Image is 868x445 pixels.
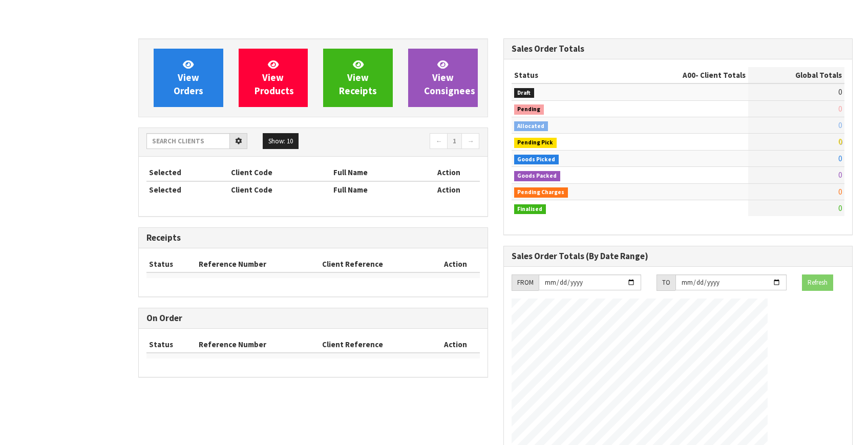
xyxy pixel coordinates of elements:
[447,133,462,150] a: 1
[512,44,845,54] h3: Sales Order Totals
[239,49,308,107] a: ViewProducts
[255,58,294,97] span: View Products
[514,138,557,148] span: Pending Pick
[430,133,448,150] a: ←
[146,336,196,353] th: Status
[154,49,223,107] a: ViewOrders
[514,104,544,115] span: Pending
[838,137,842,146] span: 0
[174,58,203,97] span: View Orders
[514,187,568,198] span: Pending Charges
[802,274,833,291] button: Refresh
[228,181,331,198] th: Client Code
[146,256,196,272] th: Status
[514,204,546,215] span: Finalised
[146,181,228,198] th: Selected
[512,67,622,83] th: Status
[838,170,842,180] span: 0
[514,155,559,165] span: Goods Picked
[418,164,480,181] th: Action
[323,49,393,107] a: ViewReceipts
[408,49,478,107] a: ViewConsignees
[838,203,842,213] span: 0
[748,67,844,83] th: Global Totals
[838,154,842,163] span: 0
[331,181,417,198] th: Full Name
[683,70,695,80] span: A00
[514,121,548,132] span: Allocated
[514,88,535,98] span: Draft
[320,256,432,272] th: Client Reference
[838,104,842,114] span: 0
[321,133,479,151] nav: Page navigation
[146,164,228,181] th: Selected
[432,336,479,353] th: Action
[838,187,842,197] span: 0
[196,336,320,353] th: Reference Number
[838,87,842,97] span: 0
[657,274,675,291] div: TO
[461,133,479,150] a: →
[514,171,561,181] span: Goods Packed
[146,133,230,149] input: Search clients
[320,336,432,353] th: Client Reference
[512,251,845,261] h3: Sales Order Totals (By Date Range)
[331,164,417,181] th: Full Name
[432,256,479,272] th: Action
[146,313,480,323] h3: On Order
[838,120,842,130] span: 0
[621,67,748,83] th: - Client Totals
[339,58,377,97] span: View Receipts
[146,233,480,243] h3: Receipts
[196,256,320,272] th: Reference Number
[228,164,331,181] th: Client Code
[418,181,480,198] th: Action
[512,274,539,291] div: FROM
[263,133,299,150] button: Show: 10
[424,58,475,97] span: View Consignees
